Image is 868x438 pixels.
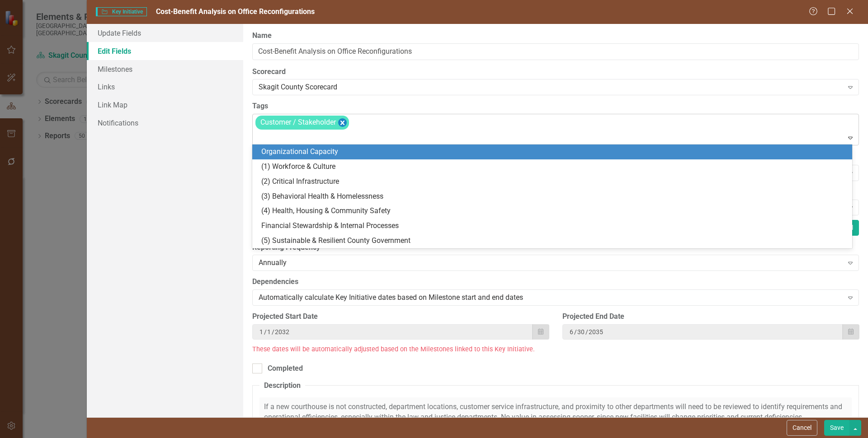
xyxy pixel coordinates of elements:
[261,177,339,186] span: (2) Critical Infrastructure
[824,420,849,436] button: Save
[264,328,267,336] span: /
[261,162,335,171] span: (1) Workforce & Culture
[261,221,399,230] span: Financial Stewardship & Internal Processes
[268,363,303,374] div: Completed
[260,118,336,126] span: Customer / Stakeholder
[96,7,147,16] span: Key Initiative
[87,96,243,114] a: Link Map
[338,118,347,127] div: Remove [object Object]
[272,328,274,336] span: /
[252,67,859,77] label: Scorecard
[252,277,859,287] label: Dependencies
[259,381,305,391] legend: Description
[574,328,577,336] span: /
[252,101,859,112] label: Tags
[259,293,843,303] div: Automatically calculate Key Initiative dates based on Milestone start and end dates
[261,206,391,215] span: (4) Health, Housing & Community Safety
[252,31,859,41] label: Name
[87,60,243,78] a: Milestones
[87,114,243,132] a: Notifications
[562,312,859,322] div: Projected End Date
[261,192,383,200] span: (3) Behavioral Health & Homelessness
[156,7,315,16] span: Cost-Benefit Analysis on Office Reconfigurations
[252,312,549,322] div: Projected Start Date
[261,147,338,156] span: Organizational Capacity
[87,42,243,60] a: Edit Fields
[252,43,859,60] input: Key Initiative Name
[252,344,859,354] div: These dates will be automatically adjusted based on the Milestones linked to this Key Initiative.
[87,24,243,42] a: Update Fields
[261,236,410,245] span: (5) Sustainable & Resilient County Government
[259,258,843,268] div: Annually
[259,82,843,93] div: Skagit County Scorecard
[87,78,243,96] a: Links
[585,328,588,336] span: /
[787,420,817,436] button: Cancel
